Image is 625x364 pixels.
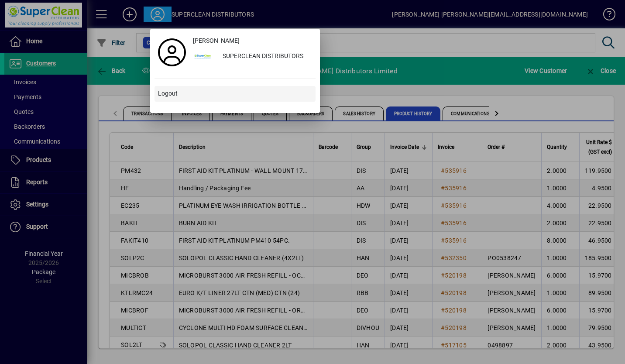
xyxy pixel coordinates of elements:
span: [PERSON_NAME] [193,36,240,45]
a: [PERSON_NAME] [189,33,316,49]
span: Logout [158,89,178,98]
button: Logout [155,86,316,102]
div: SUPERCLEAN DISTRIBUTORS [216,49,316,65]
a: Profile [155,45,189,60]
button: SUPERCLEAN DISTRIBUTORS [189,49,316,65]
